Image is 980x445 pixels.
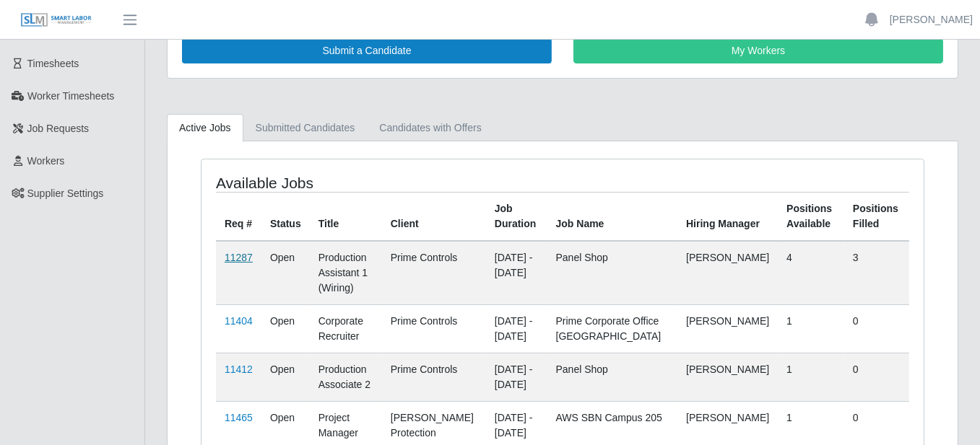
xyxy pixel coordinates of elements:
[225,252,253,263] a: 11287
[573,38,943,63] a: My Workers
[310,353,382,401] td: Production Associate 2
[547,353,678,401] td: Panel Shop
[486,192,547,241] th: Job Duration
[547,192,678,241] th: Job Name
[216,192,261,241] th: Req #
[310,241,382,305] td: Production Assistant 1 (Wiring)
[844,304,909,353] td: 0
[677,192,778,241] th: Hiring Manager
[486,304,547,353] td: [DATE] - [DATE]
[27,155,65,167] span: Workers
[182,38,552,63] a: Submit a Candidate
[27,58,79,69] span: Timesheets
[547,241,678,305] td: Panel Shop
[844,353,909,401] td: 0
[261,241,310,305] td: Open
[216,174,493,192] h4: Available Jobs
[261,353,310,401] td: Open
[778,241,844,305] td: 4
[382,353,486,401] td: Prime Controls
[261,304,310,353] td: Open
[310,304,382,353] td: Corporate Recruiter
[382,192,486,241] th: Client
[547,304,678,353] td: Prime Corporate Office [GEOGRAPHIC_DATA]
[486,353,547,401] td: [DATE] - [DATE]
[225,412,253,423] a: 11465
[27,123,90,134] span: Job Requests
[778,304,844,353] td: 1
[382,241,486,305] td: Prime Controls
[225,364,253,375] a: 11412
[677,304,778,353] td: [PERSON_NAME]
[844,192,909,241] th: Positions Filled
[778,192,844,241] th: Positions Available
[890,12,973,27] a: [PERSON_NAME]
[310,192,382,241] th: Title
[677,353,778,401] td: [PERSON_NAME]
[367,114,493,142] a: Candidates with Offers
[382,304,486,353] td: Prime Controls
[778,353,844,401] td: 1
[225,315,253,327] a: 11404
[167,114,243,142] a: Active Jobs
[20,12,92,28] img: SLM Logo
[677,241,778,305] td: [PERSON_NAME]
[261,192,310,241] th: Status
[27,90,114,102] span: Worker Timesheets
[243,114,368,142] a: Submitted Candidates
[844,241,909,305] td: 3
[27,188,104,199] span: Supplier Settings
[486,241,547,305] td: [DATE] - [DATE]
